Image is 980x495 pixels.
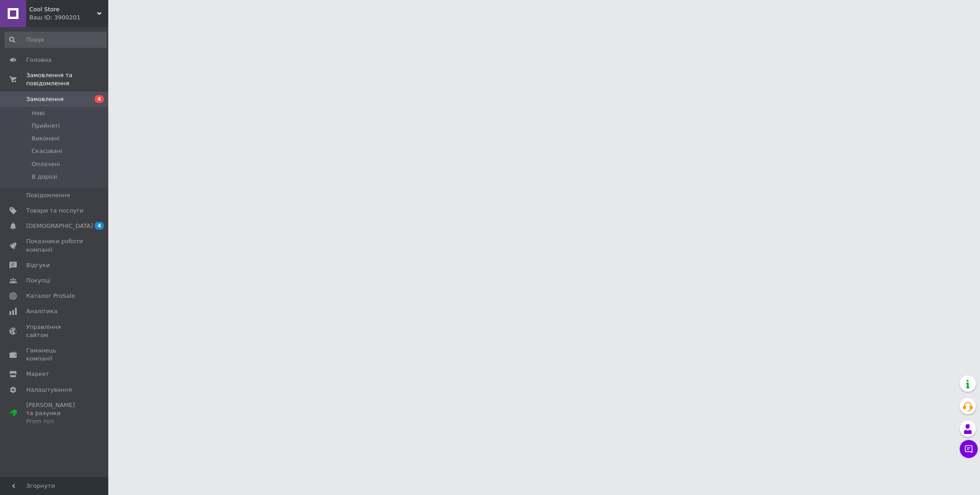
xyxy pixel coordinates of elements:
span: [DEMOGRAPHIC_DATA] [26,222,93,230]
span: Cool Store [29,5,97,14]
span: Налаштування [26,386,72,394]
span: Оплачені [32,160,60,168]
input: Пошук [5,32,106,48]
span: В дорозі [32,173,57,181]
span: Маркет [26,370,49,378]
span: Скасовані [32,147,62,155]
span: Товари та послуги [26,207,83,215]
span: Показники роботи компанії [26,237,83,254]
span: Виконані [32,134,60,143]
span: Управління сайтом [26,323,83,339]
button: Чат з покупцем [960,440,978,458]
span: [PERSON_NAME] та рахунки [26,401,83,426]
span: Відгуки [26,261,50,269]
span: 4 [95,95,104,103]
span: Нові [32,109,45,117]
span: 4 [95,222,104,230]
span: Замовлення та повідомлення [26,71,108,88]
span: Аналітика [26,307,57,315]
span: Замовлення [26,95,64,103]
div: Prom топ [26,417,83,426]
span: Покупці [26,277,51,285]
span: Гаманець компанії [26,347,83,363]
span: Прийняті [32,122,60,130]
div: Ваш ID: 3900201 [29,14,108,22]
span: Головна [26,56,51,64]
span: Каталог ProSale [26,292,75,300]
span: Повідомлення [26,191,70,199]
